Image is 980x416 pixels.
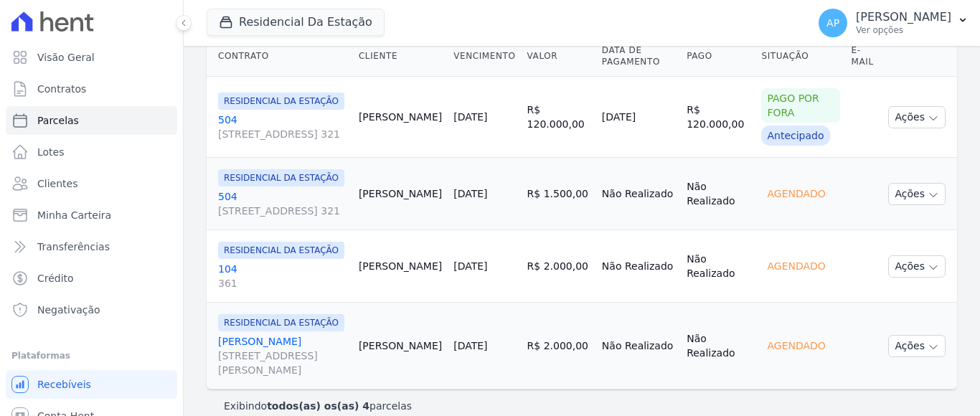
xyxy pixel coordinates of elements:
a: [PERSON_NAME][STREET_ADDRESS][PERSON_NAME] [218,334,347,377]
div: Plataformas [11,347,171,364]
a: Negativação [6,296,177,324]
b: todos(as) os(as) 4 [267,400,369,412]
th: Vencimento [448,36,521,77]
p: Exibindo parcelas [224,399,412,413]
a: Contratos [6,75,177,103]
td: Não Realizado [681,158,755,230]
span: Transferências [37,240,110,254]
span: RESIDENCIAL DA ESTAÇÃO [218,93,344,110]
th: Cliente [353,36,448,77]
td: [PERSON_NAME] [353,303,448,389]
button: Ações [888,183,946,205]
span: Negativação [37,303,100,317]
td: Não Realizado [681,230,755,303]
span: Recebíveis [37,377,91,392]
a: Parcelas [6,106,177,135]
span: [STREET_ADDRESS][PERSON_NAME] [218,349,347,377]
button: Ações [888,106,946,128]
td: R$ 120.000,00 [681,77,755,158]
td: R$ 120.000,00 [522,77,596,158]
span: Lotes [37,145,65,159]
span: Contratos [37,82,86,96]
button: Residencial Da Estação [207,9,385,36]
span: RESIDENCIAL DA ESTAÇÃO [218,169,344,186]
th: Contrato [207,36,353,77]
td: R$ 1.500,00 [522,158,596,230]
a: [DATE] [453,340,487,351]
p: Ver opções [856,24,951,36]
th: Valor [522,36,596,77]
a: Clientes [6,169,177,198]
td: Não Realizado [596,158,681,230]
td: [PERSON_NAME] [353,158,448,230]
a: Crédito [6,264,177,293]
td: Não Realizado [596,230,681,303]
a: Recebíveis [6,370,177,399]
span: 361 [218,276,347,290]
td: R$ 2.000,00 [522,303,596,389]
span: [STREET_ADDRESS] 321 [218,204,347,218]
a: [DATE] [453,260,487,272]
td: [PERSON_NAME] [353,77,448,158]
a: Lotes [6,138,177,166]
td: [PERSON_NAME] [353,230,448,303]
a: Minha Carteira [6,201,177,230]
div: Agendado [761,256,831,276]
div: Agendado [761,184,831,204]
td: R$ 2.000,00 [522,230,596,303]
button: Ações [888,255,946,278]
span: Crédito [37,271,74,285]
a: 104361 [218,262,347,290]
a: [DATE] [453,188,487,199]
th: Pago [681,36,755,77]
span: [STREET_ADDRESS] 321 [218,127,347,141]
a: Transferências [6,232,177,261]
button: AP [PERSON_NAME] Ver opções [807,3,980,43]
a: Visão Geral [6,43,177,72]
a: 504[STREET_ADDRESS] 321 [218,189,347,218]
span: Clientes [37,176,77,191]
td: Não Realizado [596,303,681,389]
a: 504[STREET_ADDRESS] 321 [218,113,347,141]
td: [DATE] [596,77,681,158]
span: Parcelas [37,113,79,128]
a: [DATE] [453,111,487,123]
button: Ações [888,335,946,357]
span: RESIDENCIAL DA ESTAÇÃO [218,242,344,259]
th: E-mail [846,36,883,77]
span: Visão Geral [37,50,95,65]
div: Agendado [761,336,831,356]
th: Situação [755,36,845,77]
td: Não Realizado [681,303,755,389]
span: RESIDENCIAL DA ESTAÇÃO [218,314,344,331]
div: Pago por fora [761,88,839,123]
span: AP [826,18,839,28]
th: Data de Pagamento [596,36,681,77]
span: Minha Carteira [37,208,111,222]
div: Antecipado [761,126,829,146]
p: [PERSON_NAME] [856,10,951,24]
